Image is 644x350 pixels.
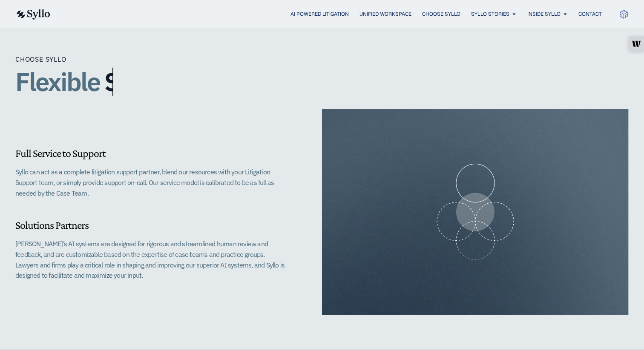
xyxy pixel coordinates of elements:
[359,10,411,18] a: Unified Workspace
[290,10,349,18] a: AI Powered Litigation
[15,167,288,198] p: Syllo can act as a complete litigation support partner, blend our resources with your Litigation ...
[15,54,66,64] div: Choose Syllo
[527,10,561,18] a: Inside Syllo
[67,10,602,18] nav: Menu
[15,219,89,231] span: Solutions Partners
[67,10,602,18] div: Menu Toggle
[15,65,100,98] span: Flexible
[578,10,602,18] a: Contact
[15,239,288,281] p: [PERSON_NAME]’s AI systems are designed for rigorous and streamlined human review and feedback, a...
[104,68,191,96] span: Support
[15,147,106,159] span: Full Service to Support
[422,10,460,18] a: Choose Syllo
[15,9,50,20] img: syllo
[471,10,509,18] a: Syllo Stories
